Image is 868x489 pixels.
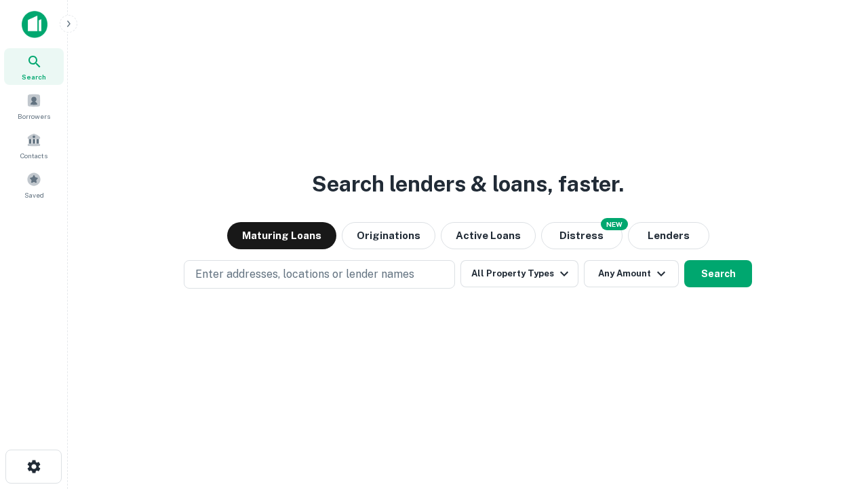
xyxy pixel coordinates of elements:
[22,71,46,82] span: Search
[20,150,47,161] span: Contacts
[684,260,752,287] button: Search
[601,218,628,230] div: NEW
[184,260,455,289] button: Enter addresses, locations or lender names
[4,166,64,203] a: Saved
[441,222,536,249] button: Active Loans
[18,111,50,122] span: Borrowers
[4,127,64,164] a: Contacts
[227,222,336,249] button: Maturing Loans
[342,222,435,249] button: Originations
[4,48,64,85] a: Search
[4,88,64,124] a: Borrowers
[195,266,414,283] p: Enter addresses, locations or lender names
[24,189,44,200] span: Saved
[22,11,47,38] img: capitalize-icon.png
[460,260,578,287] button: All Property Types
[312,168,624,200] h3: Search lenders & loans, faster.
[800,380,868,446] iframe: Chat Widget
[584,260,679,287] button: Any Amount
[628,222,709,249] button: Lenders
[541,222,623,249] button: Search distressed loans with lien and other non-mortgage details.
